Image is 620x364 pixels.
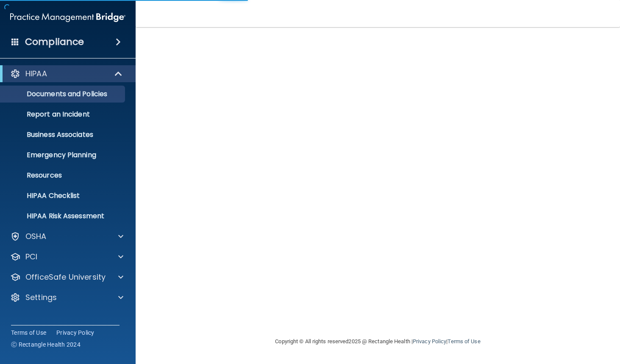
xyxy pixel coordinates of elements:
[56,328,95,337] a: Privacy Policy
[11,328,46,337] a: Terms of Use
[10,252,123,262] a: PCI
[6,212,121,220] p: HIPAA Risk Assessment
[6,110,121,119] p: Report an Incident
[25,231,47,242] p: OSHA
[223,328,533,355] div: Copyright © All rights reserved 2025 @ Rectangle Health | |
[25,292,57,303] p: Settings
[448,338,480,345] a: Terms of Use
[25,272,106,282] p: OfficeSafe University
[6,90,121,98] p: Documents and Policies
[10,272,123,282] a: OfficeSafe University
[6,192,121,200] p: HIPAA Checklist
[413,338,446,345] a: Privacy Policy
[25,252,37,262] p: PCI
[25,69,47,79] p: HIPAA
[10,292,123,303] a: Settings
[25,36,84,48] h4: Compliance
[10,9,125,26] img: PMB logo
[10,69,123,79] a: HIPAA
[10,231,123,242] a: OSHA
[11,340,81,349] span: Ⓒ Rectangle Health 2024
[6,151,121,159] p: Emergency Planning
[6,131,121,139] p: Business Associates
[6,171,121,180] p: Resources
